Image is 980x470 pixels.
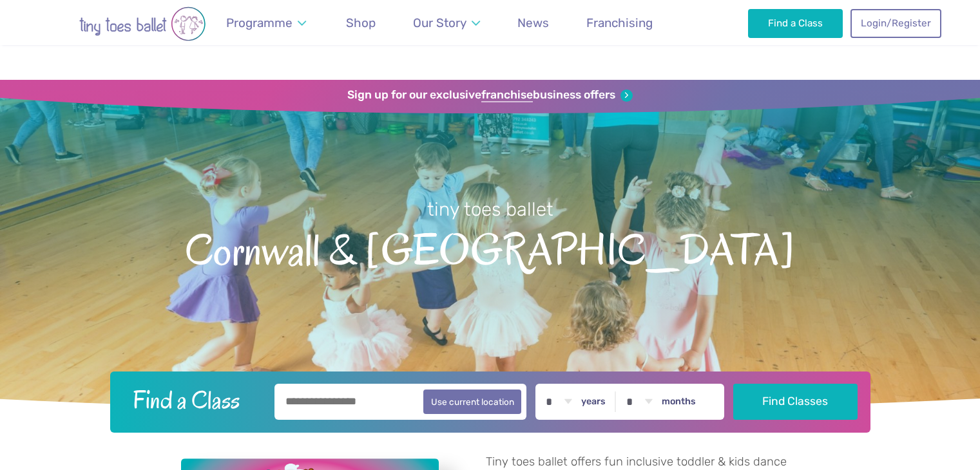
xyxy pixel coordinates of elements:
span: Shop [346,15,376,30]
a: News [512,8,555,38]
a: Franchising [581,8,659,38]
h2: Find a Class [122,384,265,416]
a: Shop [340,8,382,38]
a: Find a Class [748,9,843,37]
label: months [662,396,696,408]
img: tiny toes ballet [39,6,245,41]
span: News [517,15,549,30]
a: Sign up for our exclusivefranchisebusiness offers [347,88,633,102]
button: Find Classes [733,384,858,420]
a: Programme [220,8,312,38]
button: Use current location [423,390,522,414]
span: Franchising [586,15,653,30]
span: Our Story [413,15,466,30]
label: years [581,396,606,408]
span: Programme [226,15,293,30]
a: Our Story [407,8,486,38]
strong: franchise [481,88,533,102]
a: Login/Register [850,9,941,37]
span: Cornwall & [GEOGRAPHIC_DATA] [23,222,957,274]
small: tiny toes ballet [427,198,553,220]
